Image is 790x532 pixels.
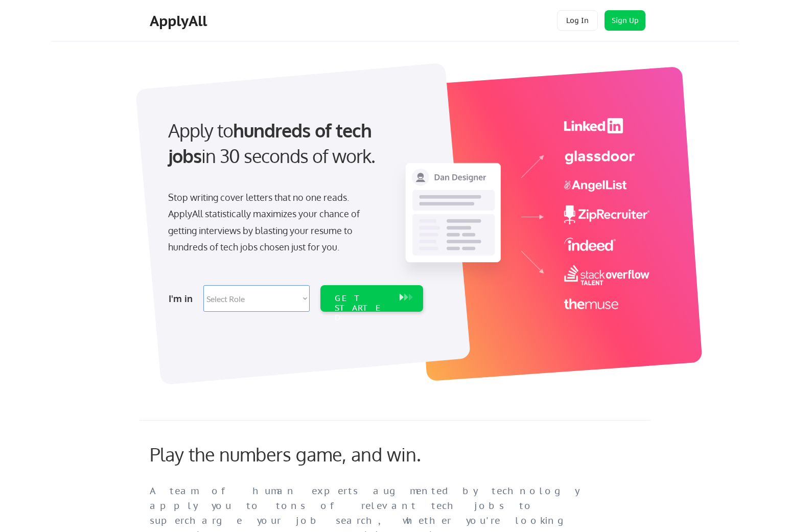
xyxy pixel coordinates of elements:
[168,119,376,167] strong: hundreds of tech jobs
[168,118,419,169] div: Apply to in 30 seconds of work.
[169,290,197,307] div: I'm in
[557,10,598,31] button: Log In
[605,10,645,31] button: Sign Up
[335,293,389,323] div: GET STARTED
[150,443,467,465] div: Play the numbers game, and win.
[150,12,210,30] div: ApplyAll
[168,189,378,256] div: Stop writing cover letters that no one reads. ApplyAll statistically maximizes your chance of get...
